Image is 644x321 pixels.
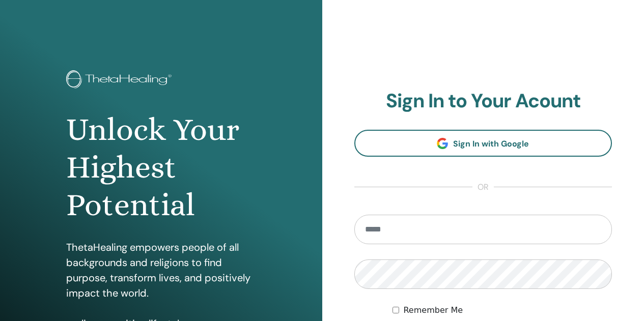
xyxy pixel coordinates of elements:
[393,304,612,316] div: Keep me authenticated indefinitely or until I manually logout
[354,90,612,113] h2: Sign In to Your Acount
[472,181,494,193] span: or
[354,130,612,157] a: Sign In with Google
[453,138,529,149] span: Sign In with Google
[66,240,256,301] p: ThetaHealing empowers people of all backgrounds and religions to find purpose, transform lives, a...
[66,111,256,224] h1: Unlock Your Highest Potential
[403,304,463,316] label: Remember Me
